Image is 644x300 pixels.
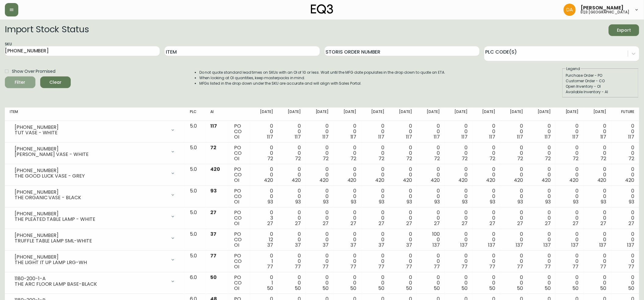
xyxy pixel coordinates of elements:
[394,123,412,140] div: 0 0
[394,167,412,183] div: 0 0
[255,210,273,226] div: 0 3
[517,155,523,162] span: 72
[545,155,551,162] span: 72
[545,133,551,140] span: 117
[210,209,216,216] span: 27
[15,238,167,244] div: TRUFFLE TABLE LAMP SML-WHITE
[311,188,329,205] div: 0 0
[589,167,607,183] div: 0 0
[514,177,523,184] span: 420
[505,167,523,183] div: 0 0
[528,108,556,121] th: [DATE]
[545,263,551,270] span: 77
[205,108,229,121] th: AI
[185,143,205,164] td: 5.0
[417,108,445,121] th: [DATE]
[15,281,167,287] div: THE ARC FLOOR LAMP BASE-BLACK
[15,173,167,179] div: THE GOOD LUCK VASE - GREY
[311,167,329,183] div: 0 0
[450,210,468,226] div: 0 0
[406,133,412,140] span: 117
[434,220,440,227] span: 27
[560,253,578,270] div: 0 0
[589,123,607,140] div: 0 0
[431,177,440,184] span: 420
[460,242,468,249] span: 137
[434,133,440,140] span: 117
[338,231,356,248] div: 0 0
[566,78,635,84] div: Customer Order - CO
[560,231,578,248] div: 0 0
[15,79,26,86] div: Filter
[422,253,440,270] div: 0 0
[609,24,639,36] button: Export
[533,210,551,226] div: 0 0
[462,220,468,227] span: 27
[283,145,301,161] div: 0 0
[15,260,167,265] div: THE LIGHT IT UP LAMP LRG-WH
[283,275,301,291] div: 0 0
[338,145,356,161] div: 0 0
[351,242,357,249] span: 37
[199,70,446,75] li: Do not quote standard lead times on SKUs with an OI of 10 or less. Wait until the MFG date popula...
[311,275,329,291] div: 0 0
[505,188,523,205] div: 0 0
[489,133,495,140] span: 117
[584,108,611,121] th: [DATE]
[15,152,167,157] div: [PERSON_NAME] VASE - WHITE
[185,108,205,121] th: PLC
[422,145,440,161] div: 0 0
[560,210,578,226] div: 0 0
[505,253,523,270] div: 0 0
[366,145,384,161] div: 0 0
[477,253,495,270] div: 0 0
[234,231,245,248] div: PO CO
[10,253,180,266] div: [PHONE_NUMBER]THE LIGHT IT UP LAMP LRG-WH
[306,108,333,121] th: [DATE]
[599,242,607,249] span: 137
[601,155,607,162] span: 72
[570,177,579,184] span: 420
[15,217,167,222] div: THE PLEATED TABLE LAMP - WHITE
[616,231,634,248] div: 0 0
[255,145,273,161] div: 0 0
[589,210,607,226] div: 0 0
[375,177,384,184] span: 420
[320,177,329,184] span: 420
[614,26,634,34] span: Export
[571,242,579,249] span: 137
[573,133,579,140] span: 117
[323,155,329,162] span: 72
[199,75,446,81] li: When looking at OI quantities, keep masterpacks in mind.
[450,231,468,248] div: 0 0
[234,155,239,162] span: OI
[434,155,440,162] span: 72
[450,188,468,205] div: 0 0
[432,242,440,249] span: 137
[406,242,412,249] span: 37
[210,122,217,129] span: 117
[406,155,412,162] span: 72
[394,253,412,270] div: 0 0
[264,177,273,184] span: 420
[333,108,361,121] th: [DATE]
[255,231,273,248] div: 0 12
[295,220,301,227] span: 27
[234,188,245,205] div: PO CO
[351,220,357,227] span: 27
[311,145,329,161] div: 0 0
[10,145,180,158] div: [PHONE_NUMBER][PERSON_NAME] VASE - WHITE
[477,210,495,226] div: 0 0
[351,198,357,205] span: 93
[234,263,239,270] span: OI
[366,275,384,291] div: 0 0
[600,263,607,270] span: 77
[234,210,245,226] div: PO CO
[486,177,495,184] span: 420
[560,275,578,291] div: 0 0
[611,108,639,121] th: Future
[533,188,551,205] div: 0 0
[516,242,523,249] span: 137
[15,130,167,136] div: TUT VASE - WHITE
[450,275,468,291] div: 0 0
